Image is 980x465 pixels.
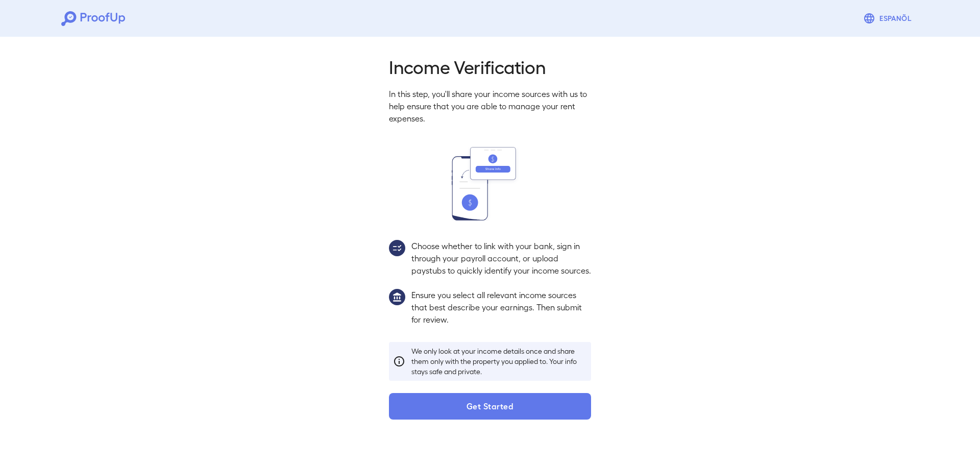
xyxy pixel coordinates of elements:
[452,147,528,221] img: transfer_money.svg
[389,393,591,420] button: Get Started
[389,55,591,78] h2: Income Verification
[389,88,591,125] p: In this step, you'll share your income sources with us to help ensure that you are able to manage...
[389,240,405,256] img: group2.svg
[411,346,587,377] p: We only look at your income details once and share them only with the property you applied to. Yo...
[411,289,591,326] p: Ensure you select all relevant income sources that best describe your earnings. Then submit for r...
[859,8,919,29] button: Espanõl
[389,289,405,305] img: group1.svg
[411,240,591,277] p: Choose whether to link with your bank, sign in through your payroll account, or upload paystubs t...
